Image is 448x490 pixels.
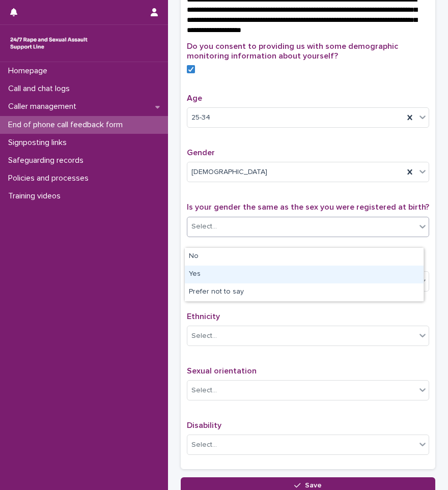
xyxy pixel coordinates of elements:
[191,385,217,396] div: Select...
[4,84,78,94] p: Call and chat logs
[191,112,210,123] span: 25-34
[191,331,217,341] div: Select...
[4,102,85,111] p: Caller management
[4,191,69,201] p: Training videos
[8,33,90,53] img: rhQMoQhaT3yELyF149Cw
[4,174,97,183] p: Policies and processes
[191,440,217,450] div: Select...
[191,167,267,178] span: [DEMOGRAPHIC_DATA]
[191,221,217,232] div: Select...
[4,66,55,76] p: Homepage
[4,156,92,165] p: Safeguarding records
[4,138,75,148] p: Signposting links
[305,482,322,489] span: Save
[185,283,424,301] div: Prefer not to say
[187,94,202,102] span: Age
[185,248,424,266] div: No
[187,42,398,60] span: Do you consent to providing us with some demographic monitoring information about yourself?
[187,312,220,321] span: Ethnicity
[187,203,429,211] span: Is your gender the same as the sex you were registered at birth?
[187,367,257,375] span: Sexual orientation
[185,266,424,283] div: Yes
[187,421,221,429] span: Disability
[187,149,215,157] span: Gender
[4,120,131,130] p: End of phone call feedback form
